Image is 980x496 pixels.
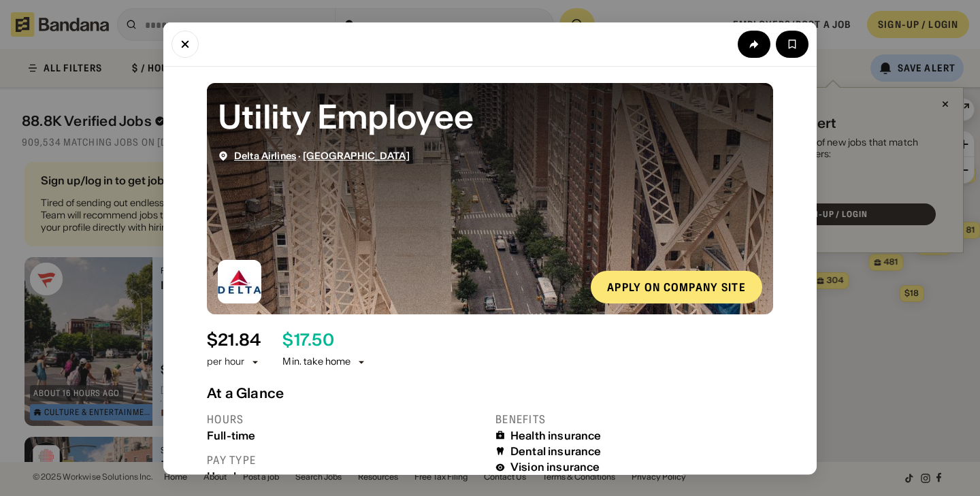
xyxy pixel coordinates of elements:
button: Close [171,30,199,57]
div: · [234,150,410,161]
div: Health insurance [510,429,602,442]
img: Delta Airlines logo [218,259,261,303]
a: Delta Airlines [234,149,296,161]
div: At a Glance [207,384,773,401]
div: Dental insurance [510,444,602,457]
div: Vision insurance [510,461,600,474]
div: $ 21.84 [207,330,261,350]
a: [GEOGRAPHIC_DATA] [303,149,409,161]
div: per hour [207,355,244,369]
div: Min. take home [282,355,367,369]
div: Full-time [207,429,485,442]
div: Pay type [207,452,485,467]
div: Benefits [495,412,773,426]
div: Hourly [207,469,485,482]
div: Apply on company site [607,281,746,292]
div: $ 17.50 [282,330,333,350]
div: Hours [207,412,485,426]
div: Utility Employee [218,93,762,139]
